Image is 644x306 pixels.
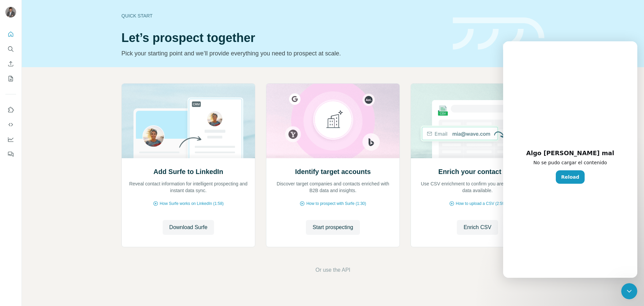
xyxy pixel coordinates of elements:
p: Pick your starting point and we’ll provide everything you need to prospect at scale. [121,49,445,58]
button: Start prospecting [306,220,360,235]
p: Use CSV enrichment to confirm you are using the best data available. [418,180,537,194]
img: Avatar [5,7,16,17]
img: Identify target accounts [266,84,400,158]
p: Discover target companies and contacts enriched with B2B data and insights. [273,180,393,194]
h1: Let’s prospect together [121,31,445,45]
img: Enrich your contact lists [411,84,544,158]
button: Download Surfe [163,220,214,235]
h2: Enrich your contact lists [438,167,517,176]
img: Add Surfe to LinkedIn [121,84,255,158]
h2: Identify target accounts [295,167,371,176]
span: Enrich CSV [464,223,491,231]
p: Reveal contact information for intelligent prospecting and instant data sync. [128,180,248,194]
div: Quick start [121,12,445,19]
img: banner [453,17,544,50]
span: How to upload a CSV (2:59) [456,201,506,207]
button: Search [5,43,16,55]
iframe: Intercom live chat [621,283,637,299]
button: Enrich CSV [5,58,16,70]
iframe: Intercom live chat [503,41,637,278]
button: Dashboard [5,133,16,145]
span: Download Surfe [169,223,208,231]
button: Use Surfe API [5,119,16,131]
span: How to prospect with Surfe (1:30) [306,201,366,207]
button: Feedback [5,148,16,160]
button: Use Surfe on LinkedIn [5,104,16,116]
button: My lists [5,73,16,85]
span: How Surfe works on LinkedIn (1:58) [160,201,224,207]
span: Start prospecting [313,223,353,231]
h2: Add Surfe to LinkedIn [154,167,223,176]
button: Or use the API [315,266,350,274]
button: Enrich CSV [457,220,498,235]
button: Quick start [5,28,16,40]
